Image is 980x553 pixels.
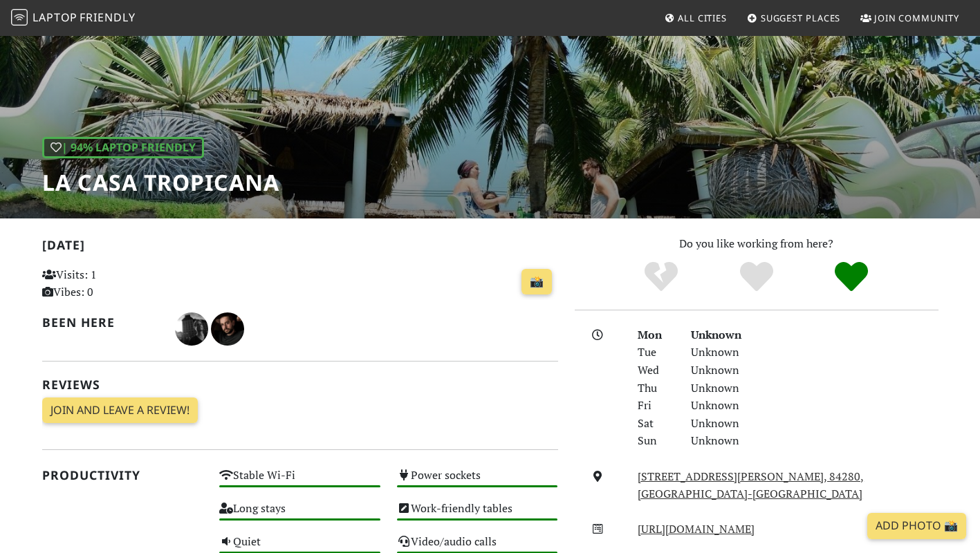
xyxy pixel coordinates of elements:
div: Unknown [683,344,947,362]
a: Add Photo 📸 [867,513,966,539]
div: Power sockets [389,465,566,498]
span: Patrick Schieg [175,320,211,335]
a: Suggest Places [741,6,847,30]
div: Sun [629,432,682,450]
div: Unknown [683,397,947,415]
div: Mon [629,326,682,344]
div: Unknown [683,415,947,433]
div: Thu [629,379,682,397]
span: All Cities [678,12,727,24]
div: Yes [709,260,804,294]
div: Long stays [211,498,389,532]
a: [URL][DOMAIN_NAME] [638,521,755,536]
a: [STREET_ADDRESS][PERSON_NAME], 84280, [GEOGRAPHIC_DATA]-[GEOGRAPHIC_DATA] [638,469,864,502]
span: Suggest Places [761,12,841,24]
h2: [DATE] [42,238,558,258]
h2: Productivity [42,468,203,482]
img: 1584-patrick.jpg [175,312,208,346]
img: LaptopFriendly [11,9,28,26]
div: Stable Wi-Fi [211,465,389,498]
div: Fri [629,397,682,415]
span: Nemanja Cerovac [211,320,244,335]
span: Friendly [80,10,135,25]
a: Join Community [855,6,965,30]
span: Laptop [33,10,77,25]
h2: Reviews [42,377,558,392]
div: Unknown [683,432,947,450]
a: 📸 [521,269,552,295]
span: Join Community [874,12,959,24]
div: No [613,260,709,294]
a: All Cities [658,6,732,30]
h2: Been here [42,315,159,330]
div: Sat [629,415,682,433]
a: Join and leave a review! [42,397,198,424]
div: Wed [629,362,682,379]
p: Do you like working from here? [575,235,939,253]
div: | 94% Laptop Friendly [42,137,204,159]
div: Unknown [683,379,947,397]
div: Unknown [683,362,947,379]
div: Tue [629,344,682,362]
a: LaptopFriendly LaptopFriendly [11,6,136,30]
p: Visits: 1 Vibes: 0 [42,266,203,301]
img: 1484760786-nemanja-cerovac.jpg [211,312,244,346]
div: Work-friendly tables [389,498,566,532]
div: Definitely! [804,260,899,294]
h1: La Casa Tropicana [42,169,279,196]
div: Unknown [683,326,947,344]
